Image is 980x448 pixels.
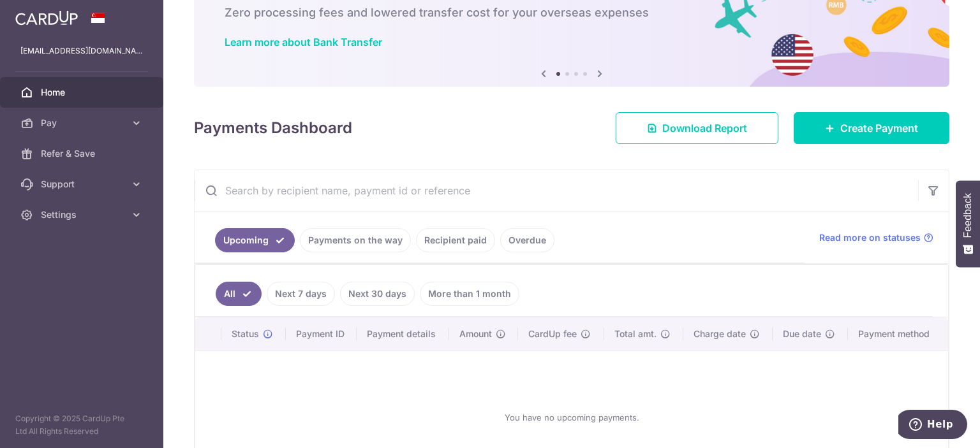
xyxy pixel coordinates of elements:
[794,112,949,144] a: Create Payment
[41,86,125,99] span: Home
[215,228,295,252] a: Upcoming
[225,36,382,48] a: Learn more about Bank Transfer
[194,117,352,140] h4: Payments Dashboard
[783,328,821,340] span: Due date
[420,282,519,306] a: More than 1 month
[614,328,657,340] span: Total amt.
[459,328,492,340] span: Amount
[662,120,747,136] span: Download Report
[20,45,143,57] p: [EMAIL_ADDRESS][DOMAIN_NAME]
[819,231,921,244] span: Read more on statuses
[300,228,411,252] a: Payments on the way
[848,317,948,350] th: Payment method
[898,410,967,442] iframe: Opens a widget where you can find more information
[232,328,259,340] span: Status
[962,193,974,238] span: Feedback
[286,317,357,350] th: Payment ID
[357,317,449,350] th: Payment details
[216,282,262,306] a: All
[41,208,125,221] span: Settings
[500,228,554,252] a: Overdue
[840,120,918,136] span: Create Payment
[267,282,335,306] a: Next 7 days
[616,112,778,144] a: Download Report
[956,180,980,267] button: Feedback - Show survey
[416,228,495,252] a: Recipient paid
[41,117,125,129] span: Pay
[225,5,919,20] h6: Zero processing fees and lowered transfer cost for your overseas expenses
[528,328,577,340] span: CardUp fee
[15,10,78,25] img: CardUp
[819,231,933,244] a: Read more on statuses
[41,178,125,191] span: Support
[340,282,415,306] a: Next 30 days
[195,170,918,211] input: Search by recipient name, payment id or reference
[694,328,746,340] span: Charge date
[41,147,125,160] span: Refer & Save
